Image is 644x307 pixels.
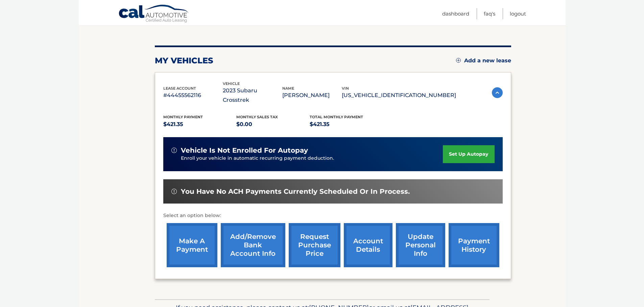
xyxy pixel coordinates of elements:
[163,212,503,220] p: Select an option below:
[442,8,469,19] a: Dashboard
[163,120,237,129] p: $421.35
[223,81,240,86] span: vehicle
[310,120,383,129] p: $421.35
[171,189,177,194] img: alert-white.svg
[221,223,285,267] a: Add/Remove bank account info
[492,87,503,98] img: accordion-active.svg
[236,120,310,129] p: $0.00
[181,146,308,155] span: vehicle is not enrolled for autopay
[181,155,443,162] p: Enroll your vehicle in automatic recurring payment deduction.
[155,56,213,66] h2: my vehicles
[181,187,410,196] span: You have no ACH payments currently scheduled or in process.
[342,86,349,91] span: vin
[310,115,363,119] span: Total Monthly Payment
[118,4,189,24] a: Cal Automotive
[163,115,203,119] span: Monthly Payment
[236,115,278,119] span: Monthly sales Tax
[484,8,495,19] a: FAQ's
[289,223,340,267] a: request purchase price
[449,223,499,267] a: payment history
[443,145,494,163] a: set up autopay
[171,148,177,153] img: alert-white.svg
[163,86,196,91] span: lease account
[456,58,461,63] img: add.svg
[344,223,392,267] a: account details
[342,91,456,100] p: [US_VEHICLE_IDENTIFICATION_NUMBER]
[282,86,294,91] span: name
[456,57,511,64] a: Add a new lease
[282,91,342,100] p: [PERSON_NAME]
[223,86,282,105] p: 2023 Subaru Crosstrek
[510,8,526,19] a: Logout
[167,223,217,267] a: make a payment
[163,91,223,100] p: #44455562116
[396,223,445,267] a: update personal info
